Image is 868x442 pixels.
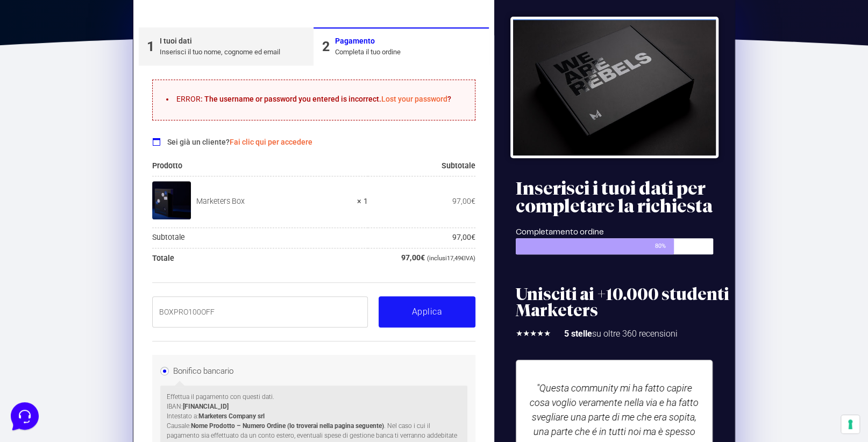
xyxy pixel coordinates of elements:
span: € [471,197,475,205]
img: Marketers Box [152,181,191,220]
bdi: 97,00 [452,197,475,205]
span: Your Conversations [17,60,87,69]
button: Applica [379,296,475,327]
button: Home [9,343,75,368]
strong: × 1 [357,196,368,207]
i: ★ [544,327,551,340]
strong: Nome Prodotto – Numero Ordine (lo troverai nella pagina seguente) [191,422,384,430]
li: : The username or password you entered is incorrect. ? [166,94,461,105]
h2: Hello from Marketers 👋 [9,9,181,43]
i: ★ [537,327,544,340]
h2: Unisciti ai +10.000 studenti Marketers [516,287,729,319]
span: € [471,233,475,241]
th: Totale [152,248,368,269]
img: dark [52,77,73,99]
span: Start a Conversation [77,114,151,123]
a: 2PagamentoCompleta il tuo ordine [314,27,488,66]
button: Messages [75,343,141,368]
div: Inserisci il tuo nome, cognome ed email [160,47,280,58]
div: 1 [147,37,154,57]
a: Lost your password [381,95,447,103]
bdi: 97,00 [401,253,425,262]
input: Search for an Article... [24,174,176,184]
iframe: Customerly Messenger Launcher [9,400,41,432]
a: 1I tuoi datiInserisci il tuo nome, cognome ed email [139,27,314,66]
input: Coupon [152,296,368,327]
span: € [421,253,425,262]
span: 80% [655,238,674,254]
strong: [FINANCIAL_ID] [183,403,229,410]
th: Prodotto [152,156,368,176]
p: Help [167,358,181,368]
span: Find an Answer [17,151,73,159]
th: Subtotale [368,156,475,176]
div: Pagamento [335,35,400,47]
div: Marketers Box [196,196,350,207]
div: 5/5 [516,327,551,340]
div: Sei già un cliente? [152,129,475,151]
strong: Marketers Company srl [198,412,265,420]
a: Fai clic qui per accedere [230,138,312,146]
span: 17,49 [447,254,464,262]
th: Subtotale [152,227,368,248]
img: dark [34,77,56,99]
p: Home [32,358,51,368]
strong: ERROR [176,95,201,103]
div: I tuoi dati [160,35,280,47]
bdi: 97,00 [452,233,475,241]
span: Completamento ordine [516,229,604,236]
p: Messages [93,358,123,368]
div: Completa il tuo ordine [335,47,400,58]
i: ★ [523,327,530,340]
i: ★ [530,327,537,340]
label: Bonifico bancario [173,366,233,376]
img: dark [17,77,39,99]
button: Help [140,343,207,368]
button: Start a Conversation [17,108,198,129]
small: (inclusi IVA) [427,254,475,262]
span: € [461,254,464,262]
h2: Inserisci i tuoi dati per completare la richiesta [516,180,729,215]
button: Le tue preferenze relative al consenso per le tecnologie di tracciamento [841,415,859,433]
div: 2 [322,37,329,57]
i: ★ [516,327,523,340]
a: Open Help Center [134,151,198,159]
